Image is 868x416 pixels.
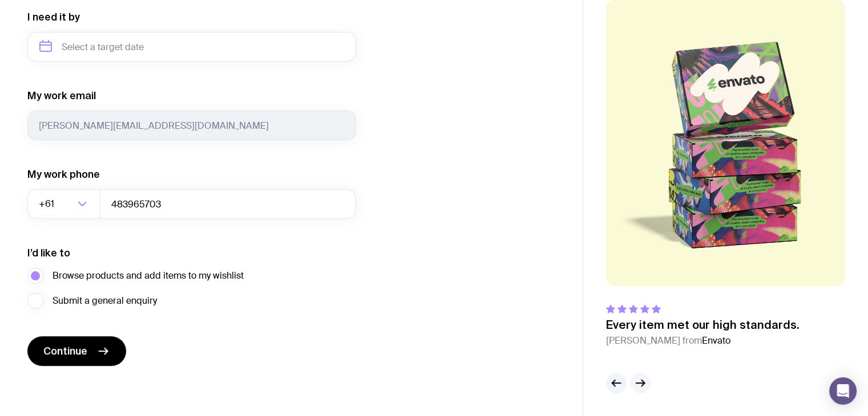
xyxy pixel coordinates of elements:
[56,189,74,219] input: Search for option
[702,335,730,346] span: Envato
[606,318,800,332] p: Every item met our high standards.
[27,189,100,219] div: Search for option
[27,32,356,62] input: Select a target date
[27,246,70,260] label: I’d like to
[27,10,80,24] label: I need it by
[27,168,100,181] label: My work phone
[100,189,356,219] input: 0400123456
[27,336,126,366] button: Continue
[39,189,56,219] span: +61
[829,377,857,405] div: Open Intercom Messenger
[53,294,157,308] span: Submit a general enquiry
[27,89,96,103] label: My work email
[43,344,87,358] span: Continue
[27,111,356,140] input: you@email.com
[53,269,244,283] span: Browse products and add items to my wishlist
[606,334,800,348] cite: [PERSON_NAME] from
